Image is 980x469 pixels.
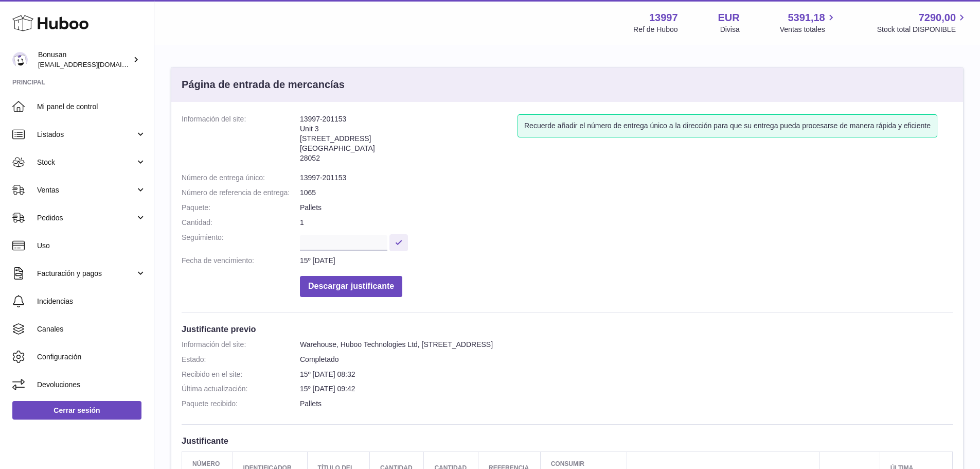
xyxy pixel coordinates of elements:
[182,114,300,168] dt: Información del site:
[182,355,300,364] dt: Estado:
[518,114,937,137] div: Recuerde añadir el número de entrega único a la dirección para que su entrega pueda procesarse de...
[780,25,837,34] span: Ventas totales
[37,380,146,390] span: Devoluciones
[300,355,953,364] dd: Completado
[780,11,837,34] a: 5391,18 Ventas totales
[788,11,825,25] span: 5391,18
[182,173,300,183] dt: Número de entrega único:
[182,256,300,266] dt: Fecha de vencimiento:
[720,25,740,34] div: Divisa
[38,60,151,68] span: [EMAIL_ADDRESS][DOMAIN_NAME]
[37,241,146,251] span: Uso
[633,25,678,34] div: Ref de Huboo
[38,50,131,70] div: Bonusan
[300,384,953,394] dd: 15º [DATE] 09:42
[12,401,141,420] a: Cerrar sesión
[37,102,146,112] span: Mi panel de control
[300,276,402,297] button: Descargar justificante
[877,25,968,34] span: Stock total DISPONIBLE
[37,269,135,279] span: Facturación y pagos
[919,11,956,25] span: 7290,00
[300,188,953,198] dd: 1065
[182,384,300,394] dt: Última actualización:
[37,324,146,334] span: Canales
[182,323,953,335] h3: Justificante previo
[182,188,300,198] dt: Número de referencia de entrega:
[300,203,953,213] dd: Pallets
[182,78,345,92] h3: Página de entrada de mercancías
[37,352,146,362] span: Configuración
[300,256,953,266] dd: 15º [DATE]
[300,399,953,409] dd: Pallets
[37,130,135,140] span: Listados
[37,297,146,306] span: Incidencias
[37,213,135,223] span: Pedidos
[877,11,968,34] a: 7290,00 Stock total DISPONIBLE
[37,185,135,195] span: Ventas
[300,218,953,228] dd: 1
[182,340,300,350] dt: Información del site:
[300,173,953,183] dd: 13997-201153
[300,340,953,350] dd: Warehouse, Huboo Technologies Ltd, [STREET_ADDRESS]
[182,218,300,228] dt: Cantidad:
[182,399,300,409] dt: Paquete recibido:
[300,370,953,379] dd: 15º [DATE] 08:32
[649,11,678,25] strong: 13997
[182,203,300,213] dt: Paquete:
[718,11,740,25] strong: EUR
[37,158,135,167] span: Stock
[182,370,300,379] dt: Recibido en el site:
[182,233,300,251] dt: Seguimiento:
[12,52,28,67] img: info@bonusan.es
[182,435,953,446] h3: Justificante
[300,114,518,168] address: 13997-201153 Unit 3 [STREET_ADDRESS] [GEOGRAPHIC_DATA] 28052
